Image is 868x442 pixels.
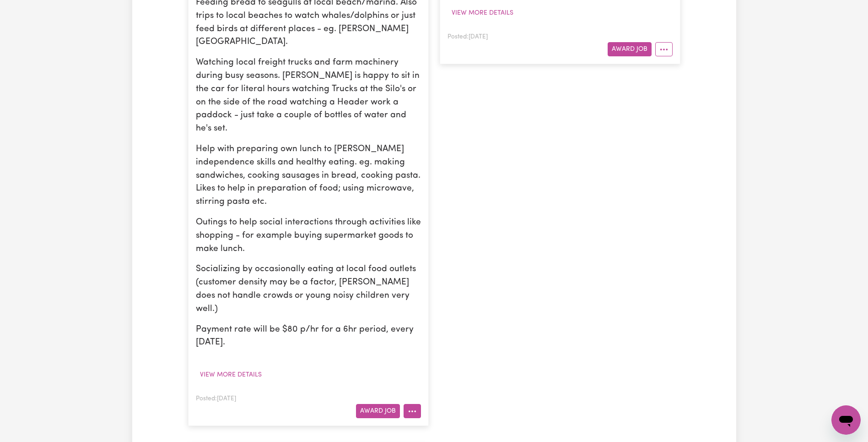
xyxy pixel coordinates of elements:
span: Posted: [DATE] [196,396,236,402]
span: Posted: [DATE] [447,34,488,40]
iframe: Button to launch messaging window [831,405,861,435]
p: Payment rate will be $80 p/hr for a 6hr period, every [DATE]. [196,323,421,350]
button: Award Job [608,42,652,56]
button: View more details [196,368,266,382]
button: More options [655,42,673,56]
p: Help with preparing own lunch to [PERSON_NAME] independence skills and healthy eating. eg. making... [196,143,421,209]
p: Watching local freight trucks and farm machinery during busy seasons. [PERSON_NAME] is happy to s... [196,56,421,136]
button: More options [404,404,421,418]
p: Socializing by occasionally eating at local food outlets (customer density may be a factor, [PERS... [196,263,421,316]
button: View more details [447,6,518,20]
button: Award Job [356,404,400,418]
p: Outings to help social interactions through activities like shopping - for example buying superma... [196,216,421,256]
